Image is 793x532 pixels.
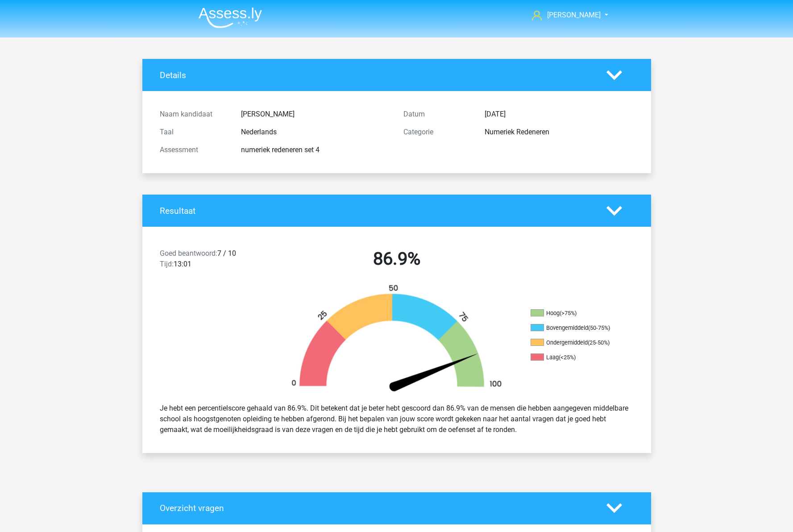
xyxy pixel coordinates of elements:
li: Hoog [531,309,620,317]
img: Assessly [199,7,262,28]
h4: Overzicht vragen [160,503,593,513]
div: numeriek redeneren set 4 [234,145,397,155]
div: Nederlands [234,127,397,137]
div: 7 / 10 13:01 [153,248,275,273]
li: Ondergemiddeld [531,339,620,347]
div: (<25%) [559,354,576,361]
div: Assessment [153,145,234,155]
div: (>75%) [560,310,577,316]
div: Taal [153,127,234,137]
div: Je hebt een percentielscore gehaald van 86.9%. Dit betekent dat je beter hebt gescoord dan 86.9% ... [153,399,640,439]
h4: Details [160,70,593,80]
div: (25-50%) [588,339,610,346]
div: [DATE] [478,109,640,120]
h2: 86.9% [282,248,512,270]
div: Datum [397,109,478,120]
span: [PERSON_NAME] [547,11,601,19]
div: Numeriek Redeneren [478,127,640,137]
div: [PERSON_NAME] [234,109,397,120]
span: Goed beantwoord: [160,249,217,258]
span: Tijd: [160,260,174,268]
div: (50-75%) [588,324,610,331]
li: Bovengemiddeld [531,324,620,332]
a: [PERSON_NAME] [528,10,602,21]
div: Naam kandidaat [153,109,234,120]
li: Laag [531,353,620,362]
img: 87.ad340e3c98c4.png [276,284,517,396]
div: Categorie [397,127,478,137]
h4: Resultaat [160,206,593,216]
